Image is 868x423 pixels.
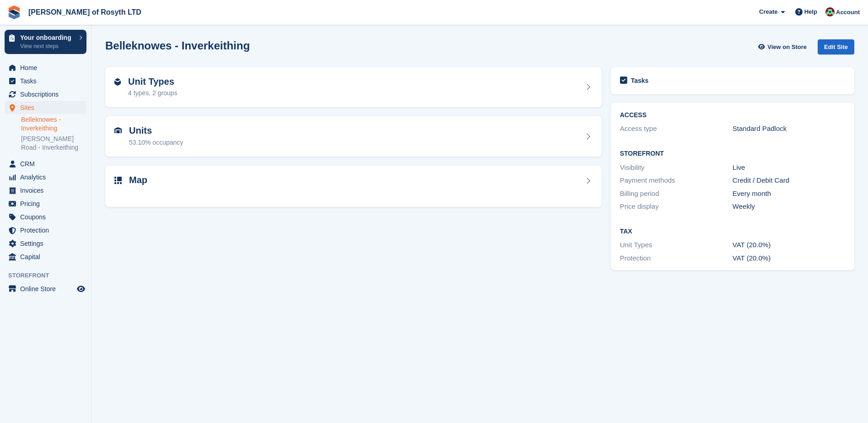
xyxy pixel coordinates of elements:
[20,224,75,237] span: Protection
[620,175,733,186] div: Payment methods
[818,39,854,58] a: Edit Site
[20,197,75,210] span: Pricing
[20,250,75,263] span: Capital
[20,42,75,50] p: View next steps
[733,253,845,264] div: VAT (20.0%)
[5,75,86,87] a: menu
[825,7,835,16] img: Anne Thomson
[129,125,183,136] h2: Units
[5,61,86,74] a: menu
[759,7,777,16] span: Create
[20,61,75,74] span: Home
[5,30,86,54] a: Your onboarding View next steps
[620,189,733,199] div: Billing period
[105,67,602,108] a: Unit Types 4 types, 2 groups
[836,8,860,17] span: Account
[620,163,733,173] div: Visibility
[620,112,845,119] h2: ACCESS
[105,39,250,52] h2: Belleknowes - Inverkeithing
[733,201,845,212] div: Weekly
[767,43,807,52] span: View on Store
[20,34,75,41] p: Your onboarding
[620,201,733,212] div: Price display
[21,115,86,133] a: Belleknowes - Inverkeithing
[733,124,845,134] div: Standard Padlock
[757,39,810,54] a: View on Store
[5,184,86,197] a: menu
[20,282,75,295] span: Online Store
[20,75,75,87] span: Tasks
[5,157,86,170] a: menu
[5,197,86,210] a: menu
[21,135,86,152] a: [PERSON_NAME] Road - Inverkeithing
[620,150,845,157] h2: Storefront
[114,177,122,184] img: map-icn-33ee37083ee616e46c38cad1a60f524a97daa1e2b2c8c0bc3eb3415660979fc1.svg
[733,163,845,173] div: Live
[733,175,845,186] div: Credit / Debit Card
[631,76,649,85] h2: Tasks
[114,127,122,134] img: unit-icn-7be61d7bf1b0ce9d3e12c5938cc71ed9869f7b940bace4675aadf7bd6d80202e.svg
[20,101,75,114] span: Sites
[620,124,733,134] div: Access type
[105,166,602,207] a: Map
[5,224,86,237] a: menu
[620,228,845,235] h2: Tax
[733,189,845,199] div: Every month
[20,88,75,101] span: Subscriptions
[5,88,86,101] a: menu
[128,88,177,98] div: 4 types, 2 groups
[20,211,75,223] span: Coupons
[128,76,177,87] h2: Unit Types
[25,5,145,20] a: [PERSON_NAME] of Rosyth LTD
[129,175,147,185] h2: Map
[7,5,21,19] img: stora-icon-8386f47178a22dfd0bd8f6a31ec36ba5ce8667c1dd55bd0f319d3a0aa187defe.svg
[20,184,75,197] span: Invoices
[5,237,86,250] a: menu
[818,39,854,54] div: Edit Site
[20,157,75,170] span: CRM
[620,240,733,250] div: Unit Types
[5,171,86,184] a: menu
[75,283,86,294] a: Preview store
[8,271,91,280] span: Storefront
[20,171,75,184] span: Analytics
[5,250,86,263] a: menu
[5,282,86,295] a: menu
[114,78,121,86] img: unit-type-icn-2b2737a686de81e16bb02015468b77c625bbabd49415b5ef34ead5e3b44a266d.svg
[20,237,75,250] span: Settings
[129,138,183,147] div: 53.10% occupancy
[804,7,817,16] span: Help
[5,211,86,223] a: menu
[620,253,733,264] div: Protection
[105,116,602,157] a: Units 53.10% occupancy
[733,240,845,250] div: VAT (20.0%)
[5,101,86,114] a: menu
